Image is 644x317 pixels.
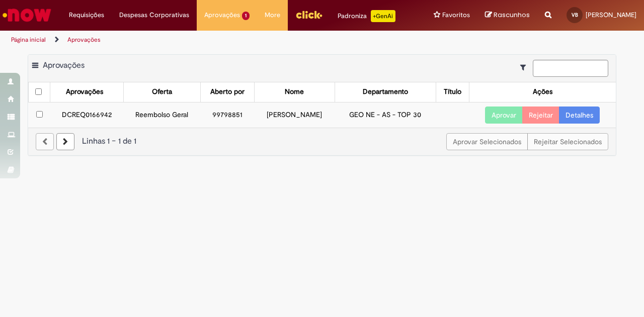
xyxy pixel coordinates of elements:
div: Aprovações [66,87,103,97]
td: GEO NE - AS - TOP 30 [335,102,436,128]
span: Despesas Corporativas [119,10,189,20]
div: Aberto por [210,87,245,97]
img: click_logo_yellow_360x200.png [295,7,323,22]
span: 1 [242,12,250,20]
span: Aprovações [43,60,85,70]
div: Departamento [363,87,408,97]
a: Página inicial [11,36,46,44]
div: Padroniza [338,10,395,22]
a: Aprovações [67,36,101,44]
ul: Trilhas de página [8,31,422,49]
span: Favoritos [442,10,470,20]
td: Reembolso Geral [123,102,200,128]
span: [PERSON_NAME] [586,11,636,19]
div: Ações [533,87,552,97]
span: Requisições [69,10,104,20]
td: 99798851 [200,102,255,128]
button: Rejeitar [522,107,559,124]
button: Aprovar [485,107,523,124]
th: Aprovações [50,82,124,102]
i: Mostrar filtros para: Suas Solicitações [520,64,531,71]
a: Detalhes [559,107,600,124]
span: Aprovações [204,10,240,20]
div: Oferta [152,87,172,97]
img: ServiceNow [1,5,53,25]
div: Linhas 1 − 1 de 1 [36,136,608,147]
td: [PERSON_NAME] [255,102,335,128]
span: VB [572,12,578,18]
div: Título [444,87,461,97]
a: Rascunhos [485,11,530,20]
td: DCREQ0166942 [50,102,124,128]
div: Nome [285,87,304,97]
p: +GenAi [371,10,395,22]
span: More [265,10,280,20]
span: Rascunhos [494,10,530,20]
